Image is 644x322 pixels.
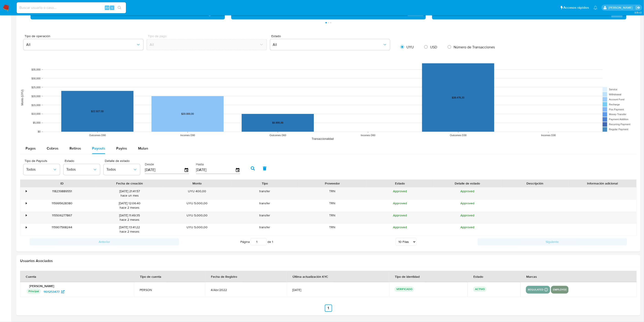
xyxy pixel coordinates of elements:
span: Alt [105,5,109,10]
a: Salir [636,5,641,10]
input: Buscar usuario o caso... [17,5,126,11]
button: search-icon [115,5,124,11]
span: 3.154.0 [634,11,642,14]
h2: Usuarios Asociados [20,259,637,263]
a: Notificaciones [594,6,598,10]
span: s [111,5,113,10]
span: Accesos rápidos [564,5,589,10]
p: gregorio.negri@mercadolibre.com [608,5,634,10]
